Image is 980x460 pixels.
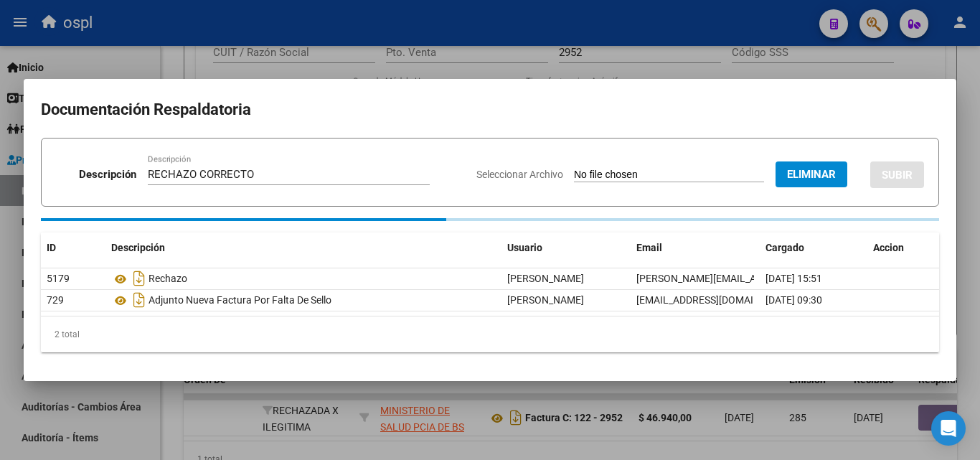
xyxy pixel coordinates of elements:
span: [PERSON_NAME] [507,294,584,306]
span: [PERSON_NAME][EMAIL_ADDRESS][DOMAIN_NAME] [636,273,872,284]
span: [DATE] 09:30 [765,294,822,306]
span: Usuario [507,242,542,253]
span: ID [47,242,56,253]
datatable-header-cell: ID [41,233,105,263]
span: Seleccionar Archivo [476,169,563,180]
span: SUBIR [882,169,913,182]
span: Descripción [111,242,165,253]
button: SUBIR [870,161,924,188]
datatable-header-cell: Accion [867,233,939,263]
span: 729 [47,294,64,306]
i: Descargar documento [130,288,149,311]
datatable-header-cell: Email [631,233,760,263]
span: Accion [873,242,904,253]
h2: Documentación Respaldatoria [41,96,939,123]
div: Adjunto Nueva Factura Por Falta De Sello [111,288,496,311]
div: 2 total [41,316,939,352]
button: Eliminar [776,161,847,187]
datatable-header-cell: Usuario [501,233,631,263]
span: [PERSON_NAME] [507,273,584,284]
span: Eliminar [787,168,836,181]
span: Cargado [765,242,804,253]
datatable-header-cell: Cargado [760,233,867,263]
span: Email [636,242,662,253]
span: [DATE] 15:51 [765,273,822,284]
span: 5179 [47,273,70,284]
p: Descripción [79,166,136,183]
datatable-header-cell: Descripción [105,233,501,263]
div: Rechazo [111,267,496,290]
span: [EMAIL_ADDRESS][DOMAIN_NAME] [636,294,796,306]
i: Descargar documento [130,267,149,290]
div: Open Intercom Messenger [931,411,966,446]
